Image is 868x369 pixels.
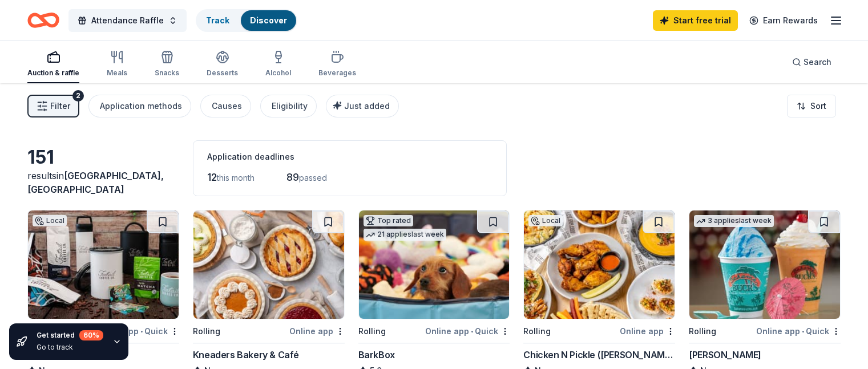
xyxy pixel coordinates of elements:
div: 3 applies last week [694,215,774,227]
button: Beverages [318,46,356,83]
span: • [471,327,473,336]
img: Image for Chicken N Pickle (Henderson) [524,210,675,319]
span: Filter [50,99,70,113]
span: this month [217,173,255,183]
button: Snacks [155,46,179,83]
div: Eligibility [272,99,308,113]
button: Auction & raffle [27,46,79,83]
span: • [802,327,804,336]
button: TrackDiscover [196,9,297,32]
div: Rolling [193,325,220,338]
span: 89 [286,171,299,183]
div: Get started [37,330,103,340]
div: Application methods [100,99,182,113]
span: 12 [207,171,217,183]
span: Sort [810,99,826,113]
button: Search [783,51,841,74]
img: Image for Kneaders Bakery & Café [193,210,344,319]
div: Local [33,215,67,226]
div: Snacks [155,68,179,78]
span: in [27,170,164,195]
div: Rolling [523,325,551,338]
span: [GEOGRAPHIC_DATA], [GEOGRAPHIC_DATA] [27,170,164,195]
span: passed [299,173,327,183]
div: BarkBox [358,348,395,362]
button: Filter2 [27,95,79,117]
img: Image for BarkBox [359,210,510,319]
span: Just added [344,101,390,111]
div: Beverages [318,68,356,78]
div: Application deadlines [207,150,492,164]
div: results [27,169,179,196]
div: Chicken N Pickle ([PERSON_NAME]) [523,348,675,362]
button: Causes [200,95,251,117]
div: Online app [620,324,675,338]
div: Online app Quick [756,324,841,338]
a: Discover [250,15,287,25]
div: Rolling [689,325,716,338]
div: Online app Quick [425,324,510,338]
button: Application methods [88,95,191,117]
div: Kneaders Bakery & Café [193,348,299,362]
img: Image for Bahama Buck's [689,210,840,319]
div: Auction & raffle [27,68,79,78]
a: Track [206,15,229,25]
div: [PERSON_NAME] [689,348,761,362]
span: Search [804,55,831,69]
div: Go to track [37,343,103,352]
div: 2 [72,90,84,102]
button: Desserts [207,46,238,83]
button: Sort [787,95,836,117]
button: Alcohol [265,46,291,83]
div: 151 [27,146,179,169]
span: Attendance Raffle [91,14,164,27]
div: 60 % [79,330,103,340]
a: Start free trial [653,10,738,31]
div: Causes [212,99,242,113]
div: Desserts [207,68,238,78]
button: Eligibility [260,95,317,117]
button: Just added [326,95,399,117]
a: Home [27,7,59,34]
div: Top rated [364,215,413,226]
button: Attendance Raffle [68,9,187,32]
div: Alcohol [265,68,291,78]
div: Rolling [358,325,386,338]
div: Online app [289,324,345,338]
button: Meals [107,46,127,83]
div: 21 applies last week [364,229,446,241]
div: Local [528,215,563,226]
a: Earn Rewards [742,10,825,31]
div: Meals [107,68,127,78]
img: Image for Foxtail Coffee Co. [28,210,179,319]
